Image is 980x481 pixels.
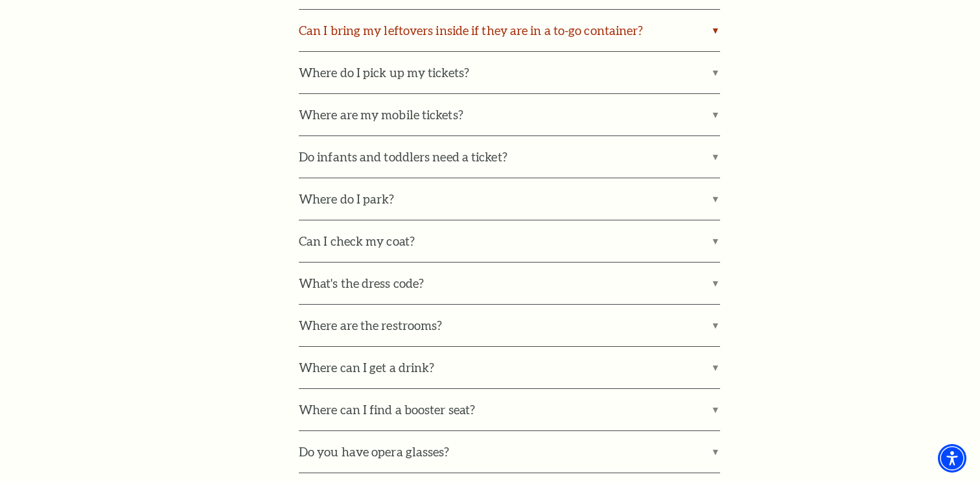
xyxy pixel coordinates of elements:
label: Where can I get a drink? [299,347,720,388]
label: Do you have opera glasses? [299,431,720,473]
label: Do infants and toddlers need a ticket? [299,136,720,178]
label: Can I check my coat? [299,220,720,262]
label: Where can I find a booster seat? [299,389,720,430]
label: What's the dress code? [299,263,720,304]
label: Where are my mobile tickets? [299,94,720,135]
div: Accessibility Menu [938,444,966,473]
label: Can I bring my leftovers inside if they are in a to-go container? [299,10,720,51]
label: Where do I pick up my tickets? [299,52,720,93]
label: Where are the restrooms? [299,305,720,346]
label: Where do I park? [299,178,720,220]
